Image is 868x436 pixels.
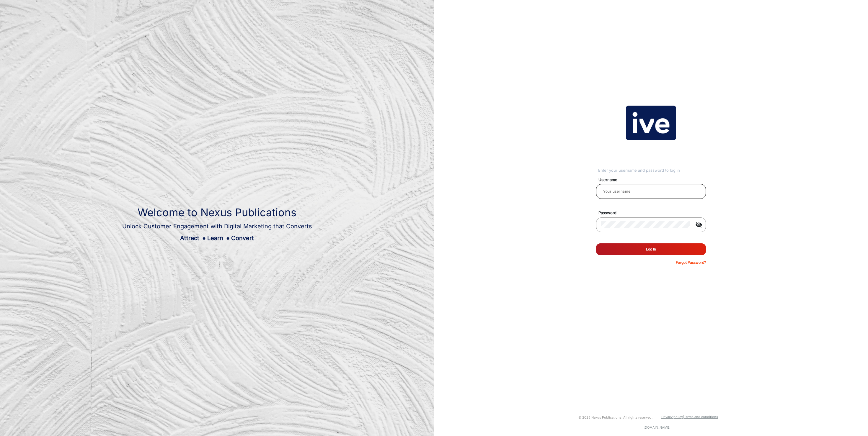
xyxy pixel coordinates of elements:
[594,177,713,183] mat-label: Username
[594,210,713,216] mat-label: Password
[122,206,312,219] h1: Welcome to Nexus Publications
[626,106,676,140] img: vmg-logo
[596,243,706,255] button: Log In
[226,235,230,242] span: ●
[122,234,312,242] div: Attract Learn Convert
[692,221,706,228] mat-icon: visibility_off
[684,415,718,419] a: Terms and conditions
[644,425,670,430] a: [DOMAIN_NAME]
[122,222,312,231] div: Unlock Customer Engagement with Digital Marketing that Converts
[683,415,684,419] a: |
[601,188,701,195] input: Your username
[661,415,683,419] a: Privacy policy
[676,260,706,265] p: Forgot Password?
[202,235,206,242] span: ●
[598,168,706,173] div: Enter your username and password to log in
[578,415,652,419] small: © 2025 Nexus Publications. All rights reserved.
